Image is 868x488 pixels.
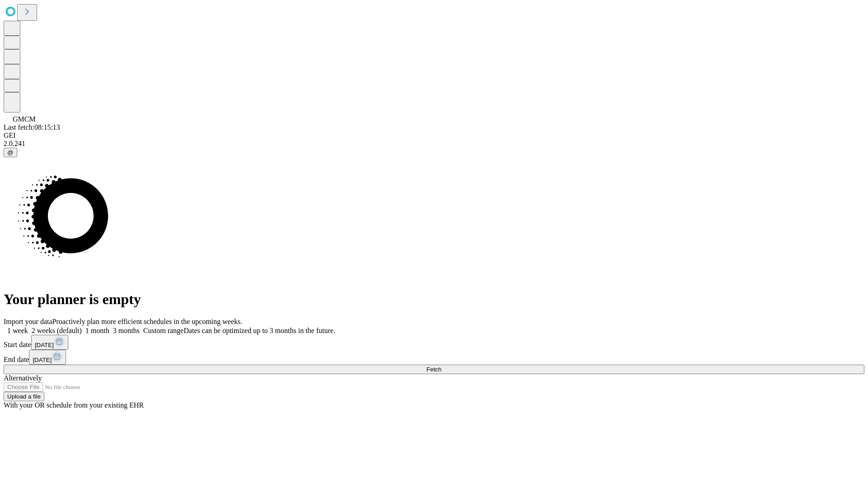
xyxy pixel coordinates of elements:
[184,327,335,334] span: Dates can be optimized up to 3 months in the future.
[32,327,82,334] span: 2 weeks (default)
[4,123,60,131] span: Last fetch: 08:15:13
[4,350,864,365] div: End date
[31,335,68,350] button: [DATE]
[4,401,144,409] span: With your OR schedule from your existing EHR
[33,357,52,363] span: [DATE]
[143,327,184,334] span: Custom range
[35,342,54,348] span: [DATE]
[7,327,28,334] span: 1 week
[13,115,36,123] span: GMCM
[85,327,109,334] span: 1 month
[52,318,242,325] span: Proactively plan more efficient schedules in the upcoming weeks.
[4,365,864,374] button: Fetch
[29,350,66,365] button: [DATE]
[4,131,864,140] div: GEI
[113,327,140,334] span: 3 months
[4,148,17,157] button: @
[4,374,42,382] span: Alternatively
[7,149,14,156] span: @
[4,318,52,325] span: Import your data
[4,392,44,401] button: Upload a file
[4,140,864,148] div: 2.0.241
[4,291,864,308] h1: Your planner is empty
[426,366,441,373] span: Fetch
[4,335,864,350] div: Start date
